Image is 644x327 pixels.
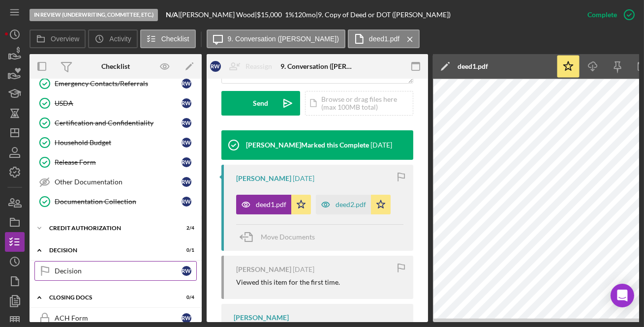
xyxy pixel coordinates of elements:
[221,91,300,116] button: Send
[336,201,366,208] div: deed2.pdf
[55,158,182,166] div: Release Form
[55,314,182,322] div: ACH Form
[55,178,182,186] div: Other Documentation
[51,35,79,43] label: Overview
[228,35,339,43] label: 9. Conversation ([PERSON_NAME])
[182,157,191,167] div: R W
[587,5,617,25] div: Complete
[578,5,639,25] button: Complete
[285,11,294,19] div: 1 %
[177,247,194,253] div: 0 / 1
[30,9,158,21] div: In Review (Underwriting, Committee, Etc.)
[55,119,182,127] div: Certification and Confidentiality
[177,225,194,231] div: 2 / 4
[236,278,340,286] div: Viewed this item for the first time.
[55,80,182,88] div: Emergency Contacts/Referrals
[316,11,451,19] div: | 9. Copy of Deed or DOT ([PERSON_NAME])
[234,314,289,322] div: [PERSON_NAME]
[236,195,311,214] button: deed1.pdf
[611,284,634,307] div: Open Intercom Messenger
[34,133,197,152] a: Household BudgetRW
[257,10,282,19] span: $15,000
[34,74,197,93] a: Emergency Contacts/ReferralsRW
[34,152,197,172] a: Release FormRW
[316,195,391,214] button: deed2.pdf
[182,313,191,323] div: R W
[49,225,170,231] div: CREDIT AUTHORIZATION
[182,266,191,276] div: R W
[280,62,354,70] div: 9. Conversation ([PERSON_NAME])
[256,201,286,208] div: deed1.pdf
[180,11,257,19] div: [PERSON_NAME] Wood |
[293,266,314,273] time: 2025-05-14 18:43
[55,99,182,107] div: USDA
[161,35,189,43] label: Checklist
[166,11,180,19] div: |
[34,261,197,281] a: DecisionRW
[261,233,315,241] span: Move Documents
[182,118,191,128] div: R W
[177,295,194,300] div: 0 / 4
[34,93,197,113] a: USDARW
[236,175,291,182] div: [PERSON_NAME]
[34,172,197,192] a: Other DocumentationRW
[109,35,131,43] label: Activity
[369,35,399,43] label: deed1.pdf
[34,113,197,133] a: Certification and ConfidentialityRW
[236,266,291,273] div: [PERSON_NAME]
[458,62,488,70] div: deed1.pdf
[253,91,269,116] div: Send
[182,98,191,108] div: R W
[182,177,191,187] div: R W
[55,198,182,206] div: Documentation Collection
[246,141,369,149] div: [PERSON_NAME] Marked this Complete
[348,30,420,48] button: deed1.pdf
[207,30,345,48] button: 9. Conversation ([PERSON_NAME])
[55,267,182,275] div: Decision
[182,138,191,148] div: R W
[293,175,314,182] time: 2025-05-19 22:04
[182,79,191,89] div: R W
[236,225,325,249] button: Move Documents
[49,295,170,300] div: CLOSING DOCS
[245,57,272,76] div: Reassign
[294,11,316,19] div: 120 mo
[30,30,86,48] button: Overview
[88,30,137,48] button: Activity
[55,139,182,147] div: Household Budget
[182,197,191,207] div: R W
[166,10,178,19] b: N/A
[140,30,196,48] button: Checklist
[370,141,392,149] time: 2025-06-02 15:36
[205,57,282,76] button: RWReassign
[49,247,170,253] div: Decision
[210,61,221,72] div: R W
[101,62,130,70] div: Checklist
[34,192,197,211] a: Documentation CollectionRW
